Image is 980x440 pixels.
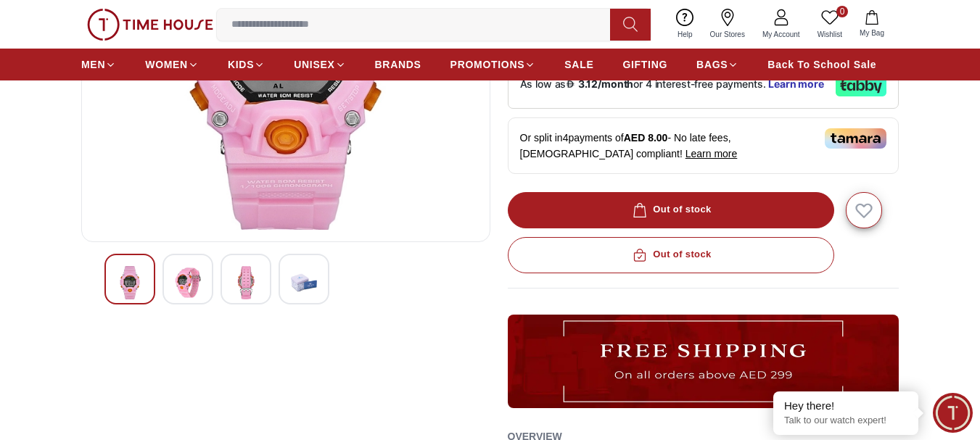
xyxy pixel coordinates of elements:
span: Wishlist [812,29,848,40]
a: MEN [81,51,116,78]
span: SALE [564,57,593,72]
a: GIFTING [622,51,667,78]
a: KIDS [228,51,265,78]
span: BRANDS [375,57,421,72]
span: PROMOTIONS [450,57,525,72]
img: Tamara [825,128,886,149]
a: PROMOTIONS [450,51,536,78]
span: My Account [757,29,806,40]
span: 0 [836,6,848,17]
a: WOMEN [145,51,199,78]
span: GIFTING [622,57,667,72]
a: Help [669,6,701,43]
img: Astro Kids's Black Dial Digital Watch - A9936-PPHBY [233,266,259,299]
div: Hey there! [784,399,907,413]
span: Our Stores [704,29,751,40]
img: ... [508,315,899,408]
span: Back To School Sale [767,57,876,72]
div: Or split in 4 payments of - No late fees, [DEMOGRAPHIC_DATA] compliant! [508,117,899,174]
span: Help [672,29,699,40]
span: KIDS [228,57,254,72]
a: BRANDS [375,51,421,78]
img: Astro Kids's Black Dial Digital Watch - A9936-PPHBY [117,266,143,299]
span: WOMEN [145,57,188,72]
button: My Bag [851,7,893,41]
img: Astro Kids's Black Dial Digital Watch - A9936-PPHBY [175,266,201,299]
span: Learn more [685,148,738,159]
img: ... [87,9,213,41]
a: Our Stores [701,6,754,43]
a: UNISEX [294,51,345,78]
a: BAGS [696,51,738,78]
img: Astro Kids's Black Dial Digital Watch - A9936-PPHBY [291,266,317,299]
a: SALE [564,51,593,78]
a: 0Wishlist [809,6,851,43]
div: Chat Widget [933,393,973,433]
span: BAGS [696,57,728,72]
span: My Bag [854,28,890,38]
a: Back To School Sale [767,51,876,78]
p: Talk to our watch expert! [784,415,907,427]
span: MEN [81,57,105,72]
span: AED 8.00 [624,132,668,144]
span: UNISEX [294,57,334,72]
